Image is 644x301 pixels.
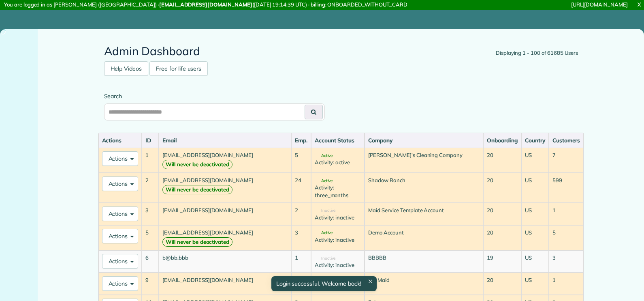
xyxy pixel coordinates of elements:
td: US [521,273,549,295]
td: Shadow Ranch [365,173,483,203]
td: 20 [483,225,521,250]
span: Active [315,154,333,158]
strong: Will never be deactivated [162,160,232,169]
td: 9 [142,273,159,295]
button: Actions [102,254,139,269]
td: 5 [291,148,311,173]
strong: [EMAIL_ADDRESS][DOMAIN_NAME] [159,1,252,8]
span: Inactive [315,256,336,260]
td: 3 [142,203,159,225]
div: Customers [552,136,580,144]
td: 1 [549,273,584,295]
a: Free for life users [149,61,208,76]
div: Displaying 1 - 100 of 61685 Users [496,49,578,57]
div: Emp. [295,136,307,144]
td: Maid Service Template Account [365,203,483,225]
td: US [521,225,549,250]
td: 1 [549,203,584,225]
td: 3 [549,250,584,273]
td: US [521,250,549,273]
div: Activity: inactive [315,236,361,244]
button: Actions [102,176,139,191]
label: Search [104,92,325,100]
div: Actions [102,136,139,144]
td: Demo Account [365,225,483,250]
div: Activity: inactive [315,261,361,269]
td: 20 [483,273,521,295]
div: Email [162,136,288,144]
button: Actions [102,151,139,166]
div: Activity: three_months [315,184,361,199]
td: 19 [483,250,521,273]
td: [EMAIL_ADDRESS][DOMAIN_NAME] [159,203,291,225]
div: Country [525,136,545,144]
strong: Will never be deactivated [162,185,232,194]
td: 20 [483,203,521,225]
td: 20 [483,148,521,173]
td: [EMAIL_ADDRESS][DOMAIN_NAME] [159,173,291,203]
td: [EMAIL_ADDRESS][DOMAIN_NAME] [159,225,291,250]
td: 24 [291,173,311,203]
td: 5 [549,225,584,250]
td: b@bb.bbb [159,250,291,273]
div: Onboarding [487,136,518,144]
button: Actions [102,206,139,221]
td: 6 [142,250,159,273]
a: [URL][DOMAIN_NAME] [571,1,628,8]
td: BBBBB [365,250,483,273]
strong: Will never be deactivated [162,237,232,247]
button: Actions [102,229,139,243]
td: 2 [142,173,159,203]
td: 1 [291,250,311,273]
div: Company [368,136,480,144]
span: Inactive [315,209,336,213]
td: US [521,148,549,173]
td: [PERSON_NAME]'s Cleaning Company [365,148,483,173]
td: US [521,203,549,225]
a: Help Videos [104,61,149,76]
span: Active [315,231,333,235]
span: Active [315,179,333,183]
td: [EMAIL_ADDRESS][DOMAIN_NAME] [159,273,291,295]
td: 2 [291,203,311,225]
td: 599 [549,173,584,203]
button: Actions [102,276,139,291]
td: 1 [291,273,311,295]
td: 3 [291,225,311,250]
td: 1 [142,148,159,173]
div: Login successful. Welcome back! [271,276,376,291]
td: 20 [483,173,521,203]
td: 5 [142,225,159,250]
div: Activity: active [315,159,361,166]
td: ZenMaid [365,273,483,295]
td: US [521,173,549,203]
h2: Admin Dashboard [104,45,578,58]
td: 7 [549,148,584,173]
div: Account Status [315,136,361,144]
div: Activity: inactive [315,214,361,221]
td: [EMAIL_ADDRESS][DOMAIN_NAME] [159,148,291,173]
div: ID [145,136,155,144]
